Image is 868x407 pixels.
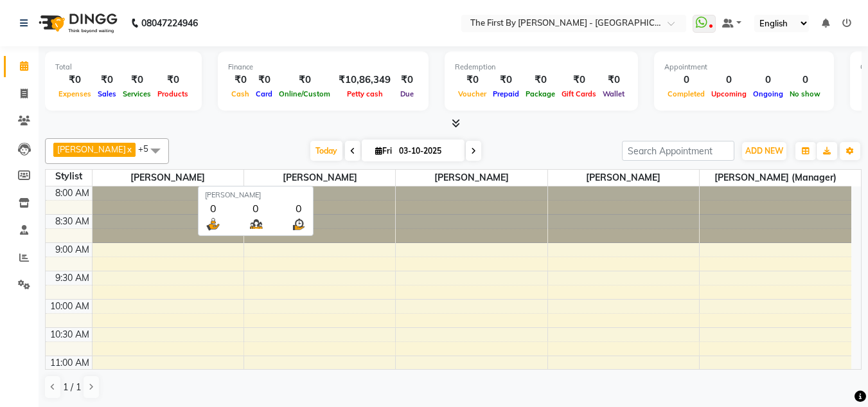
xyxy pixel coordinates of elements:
[120,89,154,98] span: Services
[244,170,395,186] span: [PERSON_NAME]
[48,328,92,341] div: 10:30 AM
[228,89,252,98] span: Cash
[205,201,221,216] div: 0
[248,216,264,232] img: queue.png
[53,243,92,257] div: 9:00 AM
[750,89,786,98] span: Ongoing
[46,170,92,183] div: Stylist
[55,62,191,73] div: Total
[154,73,191,87] div: ₹0
[53,186,92,200] div: 8:00 AM
[126,144,132,154] a: x
[205,190,306,201] div: [PERSON_NAME]
[455,89,490,98] span: Voucher
[48,300,92,313] div: 10:00 AM
[252,73,276,87] div: ₹0
[252,89,276,98] span: Card
[522,73,558,87] div: ₹0
[522,89,558,98] span: Package
[396,73,418,87] div: ₹0
[53,271,92,285] div: 9:30 AM
[138,143,158,154] span: +5
[558,89,599,98] span: Gift Cards
[786,89,824,98] span: No show
[55,73,94,87] div: ₹0
[622,141,734,161] input: Search Appointment
[664,62,824,73] div: Appointment
[708,89,750,98] span: Upcoming
[455,62,628,73] div: Redemption
[94,73,120,87] div: ₹0
[750,73,786,87] div: 0
[742,142,786,160] button: ADD NEW
[396,170,547,186] span: [PERSON_NAME]
[33,5,121,41] img: logo
[664,73,708,87] div: 0
[490,89,522,98] span: Prepaid
[53,215,92,228] div: 8:30 AM
[120,73,154,87] div: ₹0
[141,5,198,41] b: 08047224946
[490,73,522,87] div: ₹0
[745,146,783,156] span: ADD NEW
[664,89,708,98] span: Completed
[48,356,92,370] div: 11:00 AM
[700,170,851,186] span: [PERSON_NAME] (Manager)
[397,89,417,98] span: Due
[599,73,628,87] div: ₹0
[93,170,244,186] span: [PERSON_NAME]
[558,73,599,87] div: ₹0
[228,73,252,87] div: ₹0
[344,89,386,98] span: Petty cash
[599,89,628,98] span: Wallet
[290,216,306,232] img: wait_time.png
[94,89,120,98] span: Sales
[708,73,750,87] div: 0
[205,216,221,232] img: serve.png
[333,73,396,87] div: ₹10,86,349
[63,381,81,394] span: 1 / 1
[276,73,333,87] div: ₹0
[57,144,126,154] span: [PERSON_NAME]
[248,201,264,216] div: 0
[290,201,306,216] div: 0
[310,141,342,161] span: Today
[55,89,94,98] span: Expenses
[154,89,191,98] span: Products
[786,73,824,87] div: 0
[395,141,459,161] input: 2025-10-03
[548,170,699,186] span: [PERSON_NAME]
[276,89,333,98] span: Online/Custom
[228,62,418,73] div: Finance
[372,146,395,156] span: Fri
[455,73,490,87] div: ₹0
